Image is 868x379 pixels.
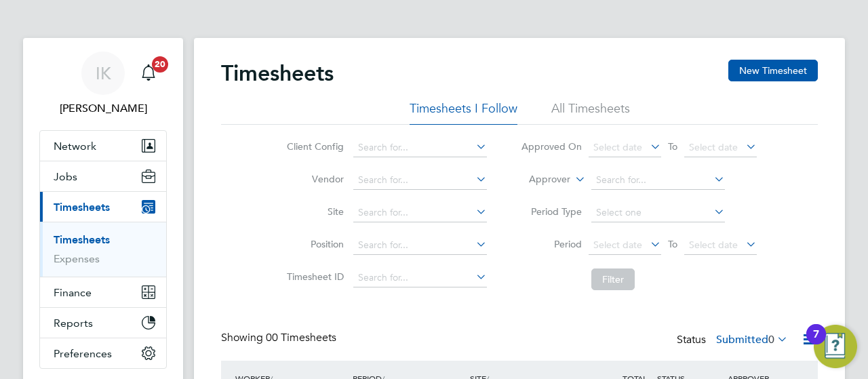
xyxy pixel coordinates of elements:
input: Search for... [353,203,487,222]
label: Submitted [716,333,788,346]
label: Client Config [283,140,344,153]
label: Timesheet ID [283,271,344,283]
span: Ivona Kucharska [39,100,167,117]
h2: Timesheets [221,60,334,87]
a: IK[PERSON_NAME] [39,52,167,117]
a: Timesheets [54,233,110,246]
div: Showing [221,331,339,345]
label: Vendor [283,173,344,185]
span: Select date [689,239,738,251]
span: Select date [689,141,738,153]
span: Network [54,140,96,153]
span: Jobs [54,170,77,183]
span: Select date [593,141,642,153]
label: Period Type [521,205,582,218]
span: Timesheets [54,201,110,214]
button: Jobs [40,161,166,191]
label: Approved On [521,140,582,153]
button: Timesheets [40,192,166,222]
input: Search for... [591,171,725,190]
a: Expenses [54,252,100,265]
div: Status [677,331,791,350]
button: Finance [40,277,166,307]
input: Search for... [353,236,487,255]
label: Period [521,238,582,250]
span: IK [96,64,111,82]
span: Preferences [54,347,112,360]
span: 0 [768,333,774,346]
a: 20 [135,52,162,95]
input: Search for... [353,171,487,190]
li: All Timesheets [551,100,630,125]
button: Reports [40,308,166,338]
button: Filter [591,268,635,290]
span: Reports [54,317,93,330]
span: Select date [593,239,642,251]
span: Finance [54,286,92,299]
label: Approver [509,173,570,186]
input: Search for... [353,268,487,287]
button: Open Resource Center, 7 new notifications [814,325,857,368]
input: Search for... [353,138,487,157]
span: To [664,138,682,155]
button: New Timesheet [728,60,818,81]
li: Timesheets I Follow [410,100,517,125]
button: Preferences [40,338,166,368]
button: Network [40,131,166,161]
label: Site [283,205,344,218]
label: Position [283,238,344,250]
input: Select one [591,203,725,222]
div: Timesheets [40,222,166,277]
div: 7 [813,334,819,352]
span: 00 Timesheets [266,331,336,344]
span: To [664,235,682,253]
span: 20 [152,56,168,73]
